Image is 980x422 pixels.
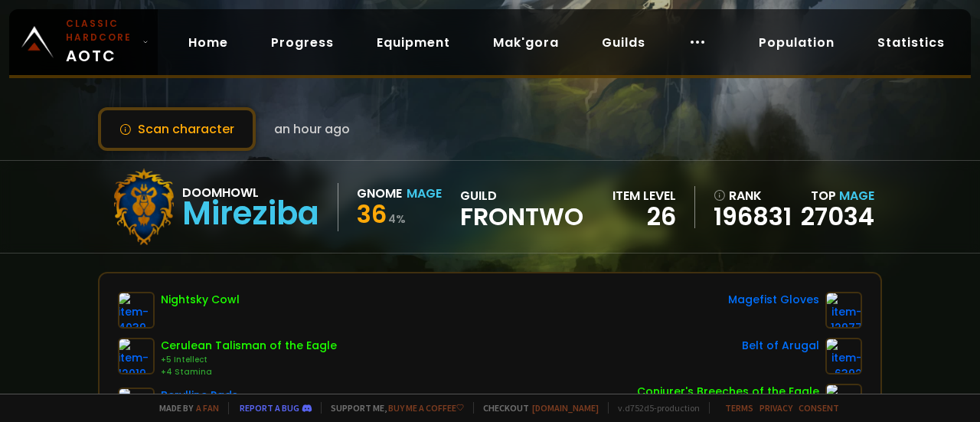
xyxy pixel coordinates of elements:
[66,17,136,67] span: AOTC
[388,211,406,227] small: 4 %
[839,187,874,204] span: Mage
[612,205,676,228] div: 26
[801,186,874,205] div: Top
[9,9,158,75] a: Classic HardcoreAOTC
[714,186,792,205] div: rank
[161,366,337,378] div: +4 Stamina
[161,338,337,354] div: Cerulean Talisman of the Eagle
[357,184,402,203] div: Gnome
[725,402,753,414] a: Terms
[714,205,792,228] a: 196831
[364,27,462,58] a: Equipment
[150,402,219,414] span: Made by
[481,27,571,58] a: Mak'gora
[182,202,319,225] div: Mireziba
[728,292,819,308] div: Magefist Gloves
[460,205,583,228] span: Frontwo
[865,27,957,58] a: Statistics
[161,388,238,404] div: Berylline Pads
[637,384,819,400] div: Conjurer's Breeches of the Eagle
[321,402,464,414] span: Support me,
[118,338,155,375] img: item-12019
[161,292,240,308] div: Nightsky Cowl
[357,197,387,231] span: 36
[799,402,839,414] a: Consent
[274,119,350,139] span: an hour ago
[66,17,136,44] small: Classic Hardcore
[259,27,346,58] a: Progress
[407,184,442,203] div: Mage
[196,402,219,414] a: a fan
[532,402,599,414] a: [DOMAIN_NAME]
[460,186,583,228] div: guild
[176,27,240,58] a: Home
[590,27,658,58] a: Guilds
[473,402,599,414] span: Checkout
[240,402,299,414] a: Report a bug
[612,186,676,205] div: item level
[746,27,847,58] a: Population
[801,199,874,234] a: 27034
[608,402,700,414] span: v. d752d5 - production
[388,402,464,414] a: Buy me a coffee
[182,183,319,202] div: Doomhowl
[98,107,256,151] button: Scan character
[759,402,792,414] a: Privacy
[825,292,862,329] img: item-12977
[825,338,862,375] img: item-6392
[161,354,337,366] div: +5 Intellect
[118,292,155,329] img: item-4039
[742,338,819,354] div: Belt of Arugal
